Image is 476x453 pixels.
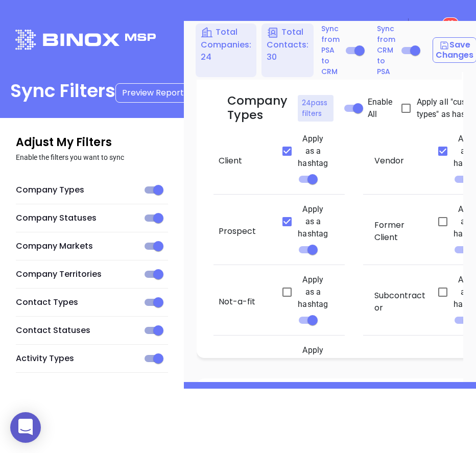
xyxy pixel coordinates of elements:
[374,290,425,314] p: Subcontractor
[447,19,450,27] span: 6
[189,18,220,39] a: Leads
[298,95,334,122] div: 24 pass filters
[450,19,454,27] span: 8
[298,274,328,311] span: Apply as a hashtag
[219,225,270,237] p: Prospect
[298,203,328,240] span: Apply as a hashtag
[443,18,458,28] sup: 68
[16,151,168,164] p: Enable the filters you want to sync
[227,94,288,123] h4: Company Types
[374,155,425,167] p: Vendor
[16,134,168,151] p: Adjust My Filters
[16,212,97,224] a: Company Statuses
[115,83,213,103] button: Preview Report Filter
[321,23,340,77] p: Sync from PSA to CRM
[219,296,270,308] p: Not-a-fit
[16,268,102,280] a: Company Territories
[15,30,156,51] img: logo
[219,155,270,167] p: Client
[16,240,93,252] a: Company Markets
[298,344,328,381] span: Apply as a hashtag
[353,18,398,39] a: Reporting
[16,184,84,196] a: Company Types
[240,18,267,39] a: CRM
[374,219,425,244] p: Former Client
[368,96,393,121] span: Enable All
[201,26,251,63] span: Total Companies: 24
[16,296,78,308] a: Contact Types
[16,352,74,365] a: Activity Types
[298,133,328,170] span: Apply as a hashtag
[377,23,395,77] p: Sync from CRM to PSA
[16,324,90,337] a: Contact Statuses
[287,18,332,39] a: Marketing
[267,26,308,63] span: Total Contacts: 30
